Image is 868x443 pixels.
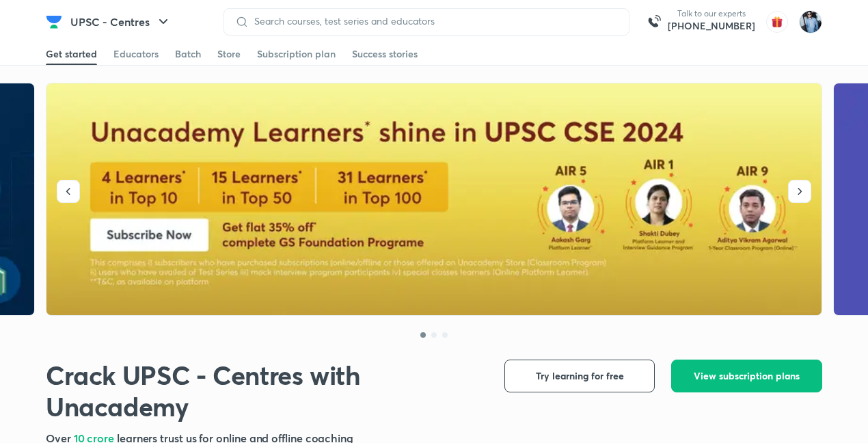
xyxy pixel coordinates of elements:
[668,19,755,33] a: [PHONE_NUMBER]
[46,47,97,61] div: Get started
[175,43,201,65] a: Batch
[46,43,97,65] a: Get started
[113,43,159,65] a: Educators
[217,43,241,65] a: Store
[668,8,755,19] p: Talk to our experts
[640,8,668,36] img: call-us
[46,14,62,30] img: Company Logo
[352,47,418,61] div: Success stories
[799,10,822,33] img: Shipu
[536,369,624,383] span: Try learning for free
[257,47,336,61] div: Subscription plan
[175,47,201,61] div: Batch
[46,360,483,422] h1: Crack UPSC - Centres with Unacademy
[766,11,788,33] img: avatar
[504,360,655,392] button: Try learning for free
[62,8,180,36] button: UPSC - Centres
[249,16,618,27] input: Search courses, test series and educators
[257,43,336,65] a: Subscription plan
[217,47,241,61] div: Store
[671,360,822,392] button: View subscription plans
[352,43,418,65] a: Success stories
[694,369,800,383] span: View subscription plans
[113,47,159,61] div: Educators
